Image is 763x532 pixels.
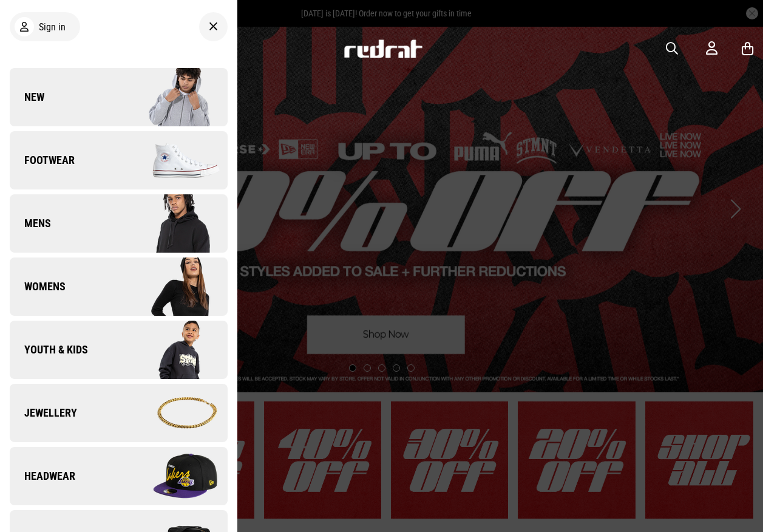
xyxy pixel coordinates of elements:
[118,319,227,380] img: Company
[10,406,77,420] span: Jewellery
[118,256,227,317] img: Company
[10,194,228,253] a: Mens Company
[10,384,228,442] a: Jewellery Company
[10,153,75,168] span: Footwear
[10,257,228,316] a: Womens Company
[10,321,228,379] a: Youth & Kids Company
[10,279,66,294] span: Womens
[10,469,75,483] span: Headwear
[118,67,227,128] img: Company
[118,130,227,191] img: Company
[10,216,51,231] span: Mens
[343,39,423,58] img: Redrat logo
[39,21,66,33] span: Sign in
[10,447,228,505] a: Headwear Company
[118,446,227,506] img: Company
[10,131,228,189] a: Footwear Company
[118,193,227,254] img: Company
[118,383,227,443] img: Company
[10,90,44,104] span: New
[10,343,88,357] span: Youth & Kids
[10,68,228,126] a: New Company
